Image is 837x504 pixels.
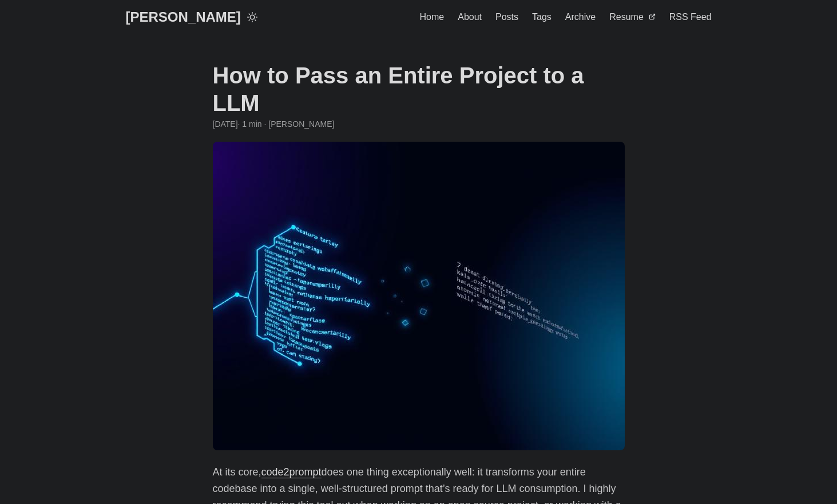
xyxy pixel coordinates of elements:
[420,12,445,22] span: Home
[669,12,712,22] span: RSS Feed
[213,118,625,130] div: · 1 min · [PERSON_NAME]
[213,118,238,130] span: 2024-11-28 16:53:28 -0500 -0500
[458,12,482,22] span: About
[495,12,518,22] span: Posts
[261,466,322,478] a: code2prompt
[213,62,625,117] h1: How to Pass an Entire Project to a LLM
[532,12,552,22] span: Tags
[609,12,644,22] span: Resume
[565,12,596,22] span: Archive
